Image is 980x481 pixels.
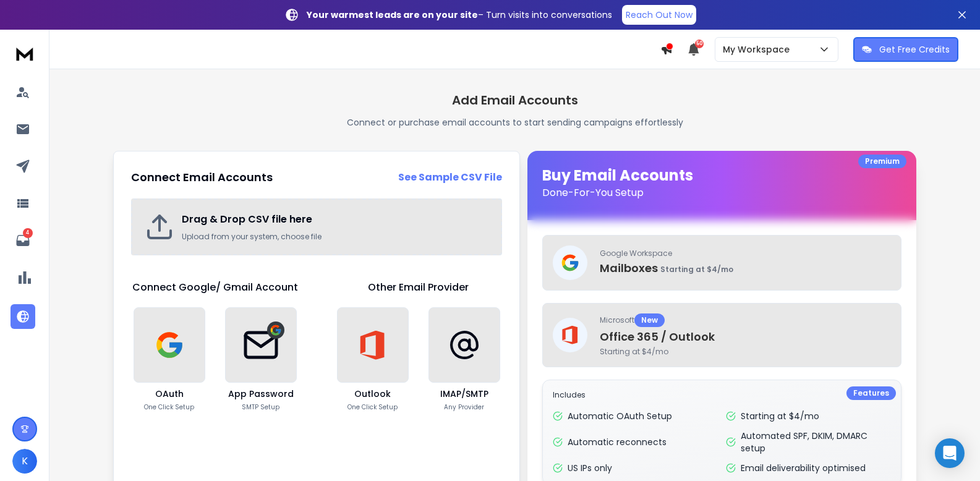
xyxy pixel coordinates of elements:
[634,313,665,327] div: New
[622,5,696,25] a: Reach Out Now
[568,410,672,422] p: Automatic OAuth Setup
[600,347,891,357] span: Starting at $4/mo
[660,264,733,275] span: Starting at $4/mo
[600,260,891,277] p: Mailboxes
[858,155,906,168] div: Premium
[846,386,896,400] div: Features
[228,388,294,400] h3: App Password
[723,43,795,56] p: My Workspace
[131,169,273,186] h2: Connect Email Accounts
[444,402,484,412] p: Any Provider
[568,436,667,448] p: Automatic reconnects
[542,166,901,200] h1: Buy Email Accounts
[879,43,950,56] p: Get Free Credits
[307,9,612,21] p: – Turn visits into conversations
[452,92,578,109] h1: Add Email Accounts
[542,185,901,200] p: Done-For-You Setup
[132,280,298,295] h1: Connect Google/ Gmail Account
[600,328,891,346] p: Office 365 / Outlook
[600,313,891,327] p: Microsoft
[568,462,612,474] p: US IPs only
[440,388,488,400] h3: IMAP/SMTP
[368,280,469,295] h1: Other Email Provider
[935,438,965,468] div: Open Intercom Messenger
[553,390,891,400] p: Includes
[182,232,488,242] p: Upload from your system, choose file
[155,388,184,400] h3: OAuth
[347,402,398,412] p: One Click Setup
[12,449,37,474] button: K
[354,388,391,400] h3: Outlook
[12,42,37,65] img: logo
[242,402,279,412] p: SMTP Setup
[741,430,891,454] p: Automated SPF, DKIM, DMARC setup
[741,410,819,422] p: Starting at $4/mo
[144,402,194,412] p: One Click Setup
[307,9,478,21] strong: Your warmest leads are on your site
[182,212,488,227] h2: Drag & Drop CSV file here
[11,228,35,253] a: 4
[398,170,502,185] a: See Sample CSV File
[347,116,683,129] p: Connect or purchase email accounts to start sending campaigns effortlessly
[600,249,891,258] p: Google Workspace
[741,462,866,474] p: Email deliverability optimised
[626,9,692,21] p: Reach Out Now
[695,40,704,48] span: 50
[853,37,958,62] button: Get Free Credits
[23,228,33,238] p: 4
